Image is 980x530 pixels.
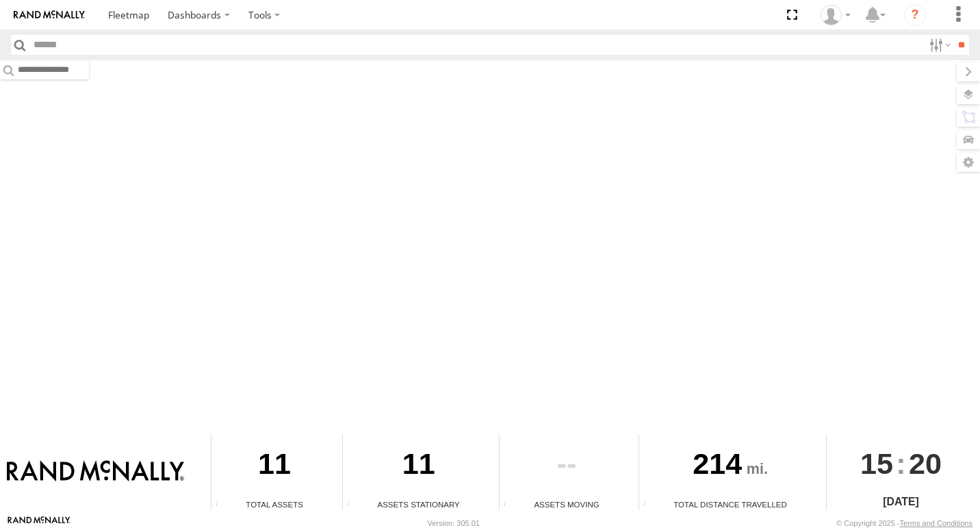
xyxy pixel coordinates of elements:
[909,434,942,493] span: 20
[343,499,494,510] div: Assets Stationary
[343,500,363,510] div: Total number of assets current stationary.
[860,434,893,493] span: 15
[904,4,926,26] i: ?
[211,499,337,510] div: Total Assets
[639,434,821,499] div: 214
[8,516,70,530] a: Visit our Website
[500,500,520,510] div: Total number of assets current in transit.
[816,5,855,25] div: Valeo Dash
[639,499,821,510] div: Total Distance Travelled
[500,499,634,510] div: Assets Moving
[836,519,972,527] div: © Copyright 2025 -
[900,519,972,527] a: Terms and Conditions
[827,494,975,510] div: [DATE]
[14,10,85,20] img: rand-logo.svg
[343,434,494,499] div: 11
[211,500,232,510] div: Total number of Enabled Assets
[827,434,975,493] div: :
[639,500,660,510] div: Total distance travelled by all assets within specified date range and applied filters
[428,519,480,527] div: Version: 305.01
[7,460,184,483] img: Rand McNally
[211,434,337,499] div: 11
[924,35,953,55] label: Search Filter Options
[957,153,980,172] label: Map Settings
